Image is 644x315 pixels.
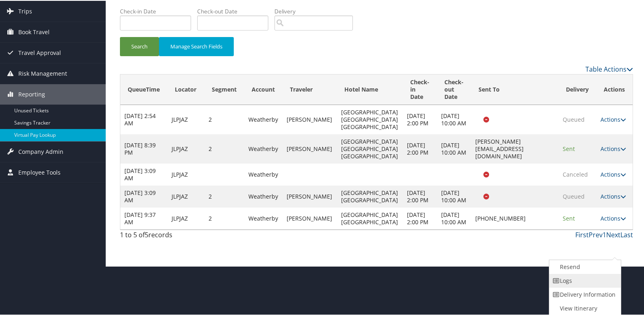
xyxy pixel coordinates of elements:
td: [DATE] 3:09 AM [120,163,168,185]
td: Weatherby [244,185,283,207]
th: Account: activate to sort column ascending [244,74,283,104]
td: JLPJAZ [168,163,204,185]
span: Sent [563,214,575,221]
label: Check-in Date [120,7,197,15]
a: Resend [549,259,619,273]
td: Weatherby [244,104,283,133]
th: Sent To: activate to sort column ascending [471,74,559,104]
button: Manage Search Fields [159,36,234,55]
span: Risk Management [18,63,67,83]
span: Travel Approval [18,42,61,62]
a: Actions [600,170,626,177]
td: [DATE] 3:09 AM [120,185,168,207]
label: Delivery [274,7,359,15]
td: [DATE] 10:00 AM [437,133,471,163]
th: Actions [596,74,633,104]
span: Canceled [563,170,588,177]
td: [DATE] 2:00 PM [403,104,437,133]
th: Locator: activate to sort column ascending [168,74,204,104]
td: [GEOGRAPHIC_DATA] [GEOGRAPHIC_DATA] [337,207,403,229]
td: 2 [205,185,244,207]
a: Prev [589,230,603,238]
td: [DATE] 2:00 PM [403,207,437,229]
span: Employee Tools [18,162,61,182]
span: Queued [563,115,585,122]
td: [GEOGRAPHIC_DATA] [GEOGRAPHIC_DATA] [337,185,403,207]
td: 2 [205,133,244,163]
span: Reporting [18,83,45,104]
td: [PERSON_NAME] [283,133,337,163]
td: Weatherby [244,163,283,185]
a: Next [606,230,620,238]
td: JLPJAZ [168,133,204,163]
span: Sent [563,144,575,152]
td: Weatherby [244,207,283,229]
td: 2 [205,104,244,133]
span: Trips [18,0,32,21]
span: 5 [145,230,148,238]
td: [PERSON_NAME][EMAIL_ADDRESS][DOMAIN_NAME] [471,133,559,163]
span: Queued [563,192,585,199]
td: [DATE] 10:00 AM [437,104,471,133]
td: JLPJAZ [168,207,204,229]
a: Actions [600,192,626,199]
button: Search [120,36,159,55]
a: Logs [549,273,619,287]
th: QueueTime: activate to sort column descending [120,74,168,104]
td: JLPJAZ [168,104,204,133]
td: [PERSON_NAME] [283,104,337,133]
a: Table Actions [585,64,633,73]
td: [DATE] 10:00 AM [437,185,471,207]
td: [PHONE_NUMBER] [471,207,559,229]
td: [PERSON_NAME] [283,207,337,229]
th: Check-out Date: activate to sort column ascending [437,74,471,104]
th: Check-in Date: activate to sort column ascending [403,74,437,104]
a: Delivery Information [549,287,619,301]
th: Traveler: activate to sort column ascending [283,74,337,104]
td: [DATE] 2:54 AM [120,104,168,133]
td: [DATE] 2:00 PM [403,133,437,163]
span: Company Admin [18,141,63,161]
a: First [575,230,589,238]
td: JLPJAZ [168,185,204,207]
div: 1 to 5 of records [120,229,239,243]
a: 1 [603,230,606,238]
th: Delivery: activate to sort column ascending [559,74,596,104]
td: [DATE] 10:00 AM [437,207,471,229]
a: Actions [600,214,626,221]
td: Weatherby [244,133,283,163]
a: Last [620,230,633,238]
td: [DATE] 9:37 AM [120,207,168,229]
label: Check-out Date [197,7,274,15]
td: 2 [205,207,244,229]
td: [DATE] 2:00 PM [403,185,437,207]
td: [GEOGRAPHIC_DATA] [GEOGRAPHIC_DATA] [GEOGRAPHIC_DATA] [337,104,403,133]
td: [GEOGRAPHIC_DATA] [GEOGRAPHIC_DATA] [GEOGRAPHIC_DATA] [337,133,403,163]
td: [PERSON_NAME] [283,185,337,207]
span: Book Travel [18,21,50,42]
a: View Itinerary [549,301,619,315]
th: Segment: activate to sort column ascending [205,74,244,104]
a: Actions [600,115,626,122]
th: Hotel Name: activate to sort column ascending [337,74,403,104]
a: Actions [600,144,626,152]
td: [DATE] 8:39 PM [120,133,168,163]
